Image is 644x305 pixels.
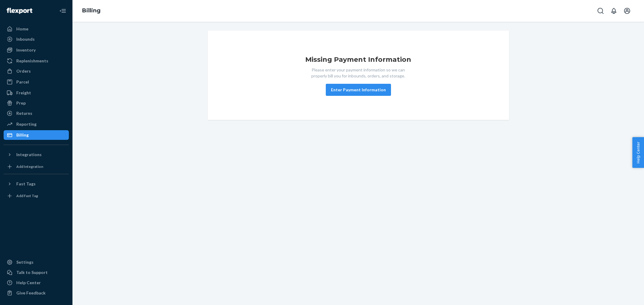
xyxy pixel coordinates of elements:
[632,137,644,168] button: Help Center
[4,268,69,277] button: Talk to Support
[16,290,46,296] div: Give Feedback
[16,36,35,42] div: Inbounds
[16,193,38,198] div: Add Fast Tag
[16,181,36,187] div: Fast Tags
[16,269,48,275] div: Talk to Support
[16,58,48,64] div: Replenishments
[4,45,69,55] a: Inventory
[4,191,69,201] a: Add Fast Tag
[4,288,69,298] button: Give Feedback
[16,132,29,138] div: Billing
[326,84,391,96] button: Enter Payment Information
[4,130,69,140] a: Billing
[305,55,411,64] h1: Missing Payment Information
[16,90,31,96] div: Freight
[16,100,26,106] div: Prep
[16,280,41,286] div: Help Center
[4,66,69,76] a: Orders
[16,152,42,158] div: Integrations
[16,259,34,265] div: Settings
[82,7,101,14] a: Billing
[57,5,69,17] button: Close Navigation
[4,98,69,108] a: Prep
[4,88,69,98] a: Freight
[4,56,69,66] a: Replenishments
[4,179,69,189] button: Fast Tags
[16,79,29,85] div: Parcel
[4,162,69,171] a: Add Integration
[4,77,69,87] a: Parcel
[77,2,105,20] ol: breadcrumbs
[16,47,36,53] div: Inventory
[16,68,31,74] div: Orders
[4,119,69,129] a: Reporting
[4,24,69,34] a: Home
[621,5,633,17] button: Open account menu
[594,5,607,17] button: Open Search Box
[16,110,32,116] div: Returns
[4,34,69,44] a: Inbounds
[16,164,43,169] div: Add Integration
[7,8,32,14] img: Flexport logo
[16,121,37,127] div: Reporting
[306,67,411,79] p: Please enter your payment information so we can properly bill you for inbounds, orders, and storage.
[4,278,69,288] a: Help Center
[4,150,69,159] button: Integrations
[4,108,69,118] a: Returns
[4,257,69,267] a: Settings
[16,26,28,32] div: Home
[608,5,620,17] button: Open notifications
